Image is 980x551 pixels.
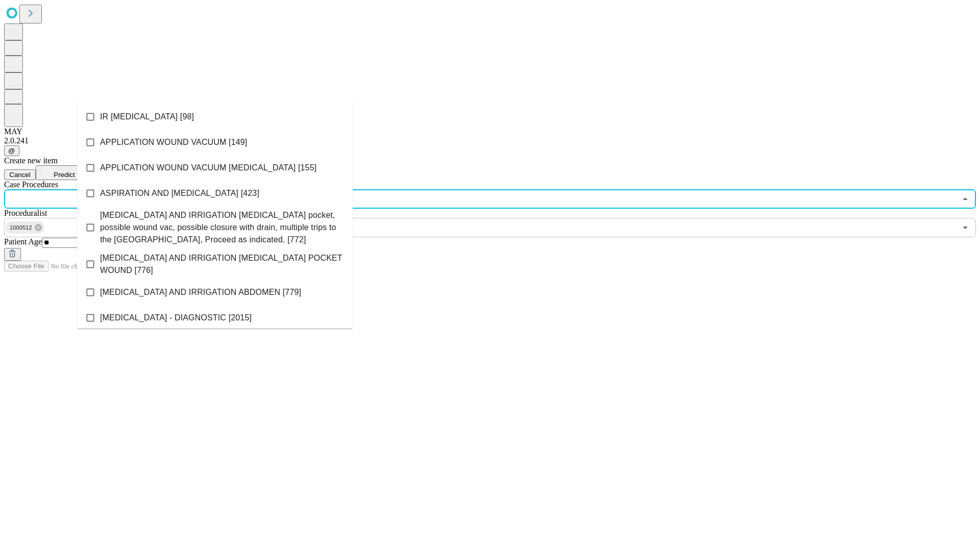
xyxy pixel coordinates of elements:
div: 2.0.241 [4,136,976,145]
span: @ [8,147,15,155]
span: [MEDICAL_DATA] AND IRRIGATION ABDOMEN [779] [100,286,301,298]
span: [MEDICAL_DATA] AND IRRIGATION [MEDICAL_DATA] POCKET WOUND [776] [100,252,345,277]
span: Scheduled Procedure [4,180,58,189]
span: Cancel [9,171,31,179]
span: [MEDICAL_DATA] - DIAGNOSTIC [2015] [100,312,252,324]
button: @ [4,145,19,156]
span: [MEDICAL_DATA] AND IRRIGATION [MEDICAL_DATA] pocket, possible wound vac, possible closure with dr... [100,209,345,246]
span: Create new item [4,156,58,165]
div: MAY [4,127,976,136]
span: APPLICATION WOUND VACUUM [MEDICAL_DATA] [155] [100,162,316,174]
span: ASPIRATION AND [MEDICAL_DATA] [423] [100,187,259,199]
button: Cancel [4,169,36,180]
span: Patient Age [4,237,42,246]
button: Predict [36,165,83,180]
span: Predict [54,171,75,179]
button: Close [958,192,972,206]
button: Open [958,220,972,235]
span: APPLICATION WOUND VACUUM [149] [100,136,247,148]
span: 1000512 [6,222,36,234]
div: 1000512 [6,221,44,234]
span: IR [MEDICAL_DATA] [98] [100,111,194,123]
span: Proceduralist [4,209,47,217]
